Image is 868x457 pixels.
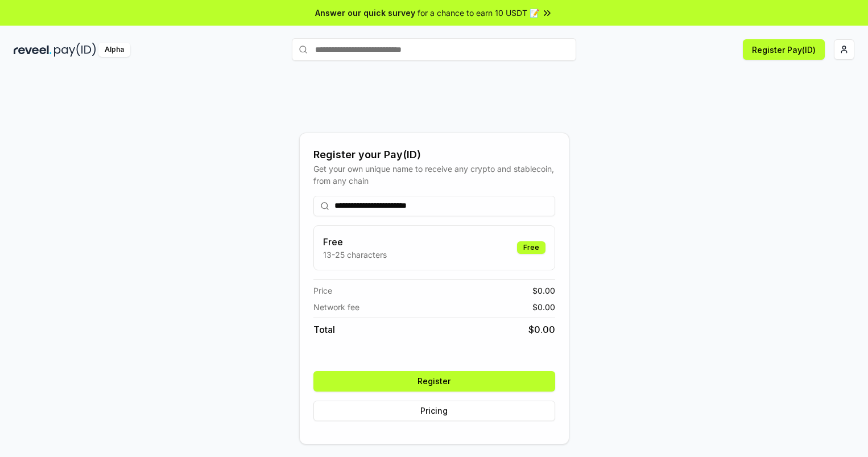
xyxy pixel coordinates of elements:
[313,285,332,297] span: Price
[532,301,555,313] span: $ 0.00
[323,249,387,261] p: 13-25 characters
[313,147,555,163] div: Register your Pay(ID)
[517,241,545,254] div: Free
[98,43,130,57] div: Alpha
[743,39,825,60] button: Register Pay(ID)
[528,323,555,336] span: $ 0.00
[313,163,555,187] div: Get your own unique name to receive any crypto and stablecoin, from any chain
[54,43,96,57] img: pay_id
[14,43,52,57] img: reveel_dark
[313,401,555,421] button: Pricing
[418,7,539,19] span: for a chance to earn 10 USDT 📝
[313,301,359,313] span: Network fee
[313,323,335,336] span: Total
[532,285,555,297] span: $ 0.00
[315,7,415,19] span: Answer our quick survey
[323,235,387,249] h3: Free
[313,371,555,392] button: Register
